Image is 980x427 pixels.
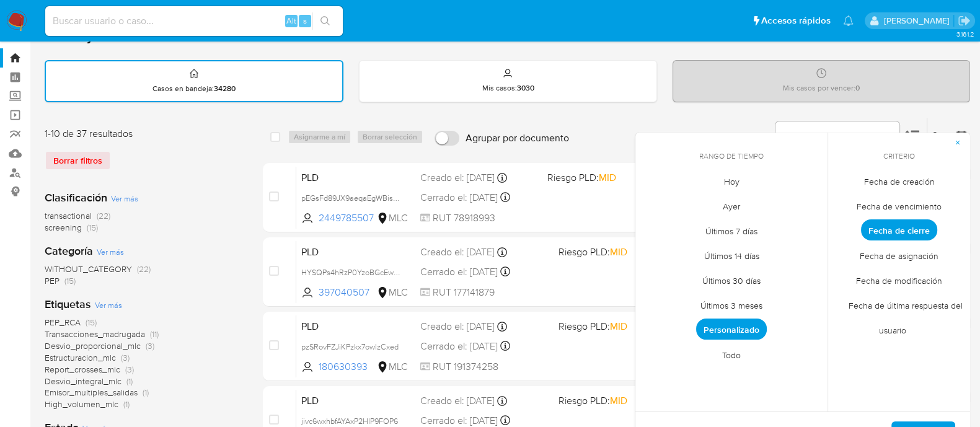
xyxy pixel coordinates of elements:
[843,15,854,26] a: Notificaciones
[958,14,971,27] a: Salir
[286,15,296,27] span: Alt
[312,12,338,30] button: search-icon
[883,15,953,27] p: pablo.ruidiaz@mercadolibre.com
[956,29,974,39] span: 3.161.2
[45,13,343,29] input: Buscar usuario o caso...
[303,15,307,27] span: s
[761,14,831,27] span: Accesos rápidos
